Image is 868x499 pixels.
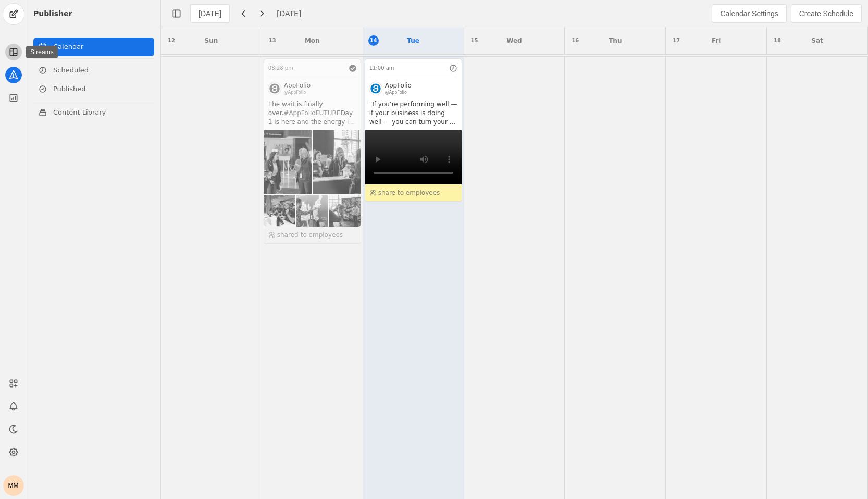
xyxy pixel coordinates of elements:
[570,35,580,46] div: 16
[811,35,823,46] div: Sat
[205,35,218,46] div: Sun
[506,35,522,46] div: Wed
[671,35,681,46] div: 17
[720,8,778,19] span: Calendar Settings
[277,8,301,19] div: [DATE]
[305,35,320,46] div: Mon
[712,35,721,46] div: Fri
[791,4,862,23] button: Create Schedule
[799,8,853,19] span: Create Schedule
[469,35,480,46] div: 15
[267,35,278,46] div: 13
[199,8,221,19] div: [DATE]
[190,4,230,23] button: [DATE]
[33,38,154,56] a: Calendar
[33,103,154,122] a: Content Library
[407,35,419,46] div: Tue
[166,35,177,46] div: 12
[26,46,58,58] div: Streams
[33,61,154,80] a: Scheduled
[772,35,783,46] div: 18
[3,475,24,496] button: MM
[33,80,154,98] a: Published
[712,4,786,23] button: Calendar Settings
[368,35,379,46] div: 14
[609,35,622,46] div: Thu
